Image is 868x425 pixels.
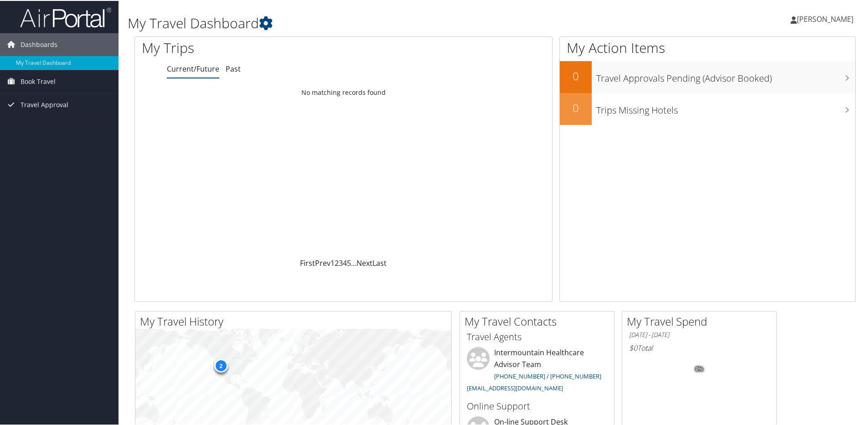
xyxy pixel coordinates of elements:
h2: My Travel Spend [627,313,776,328]
span: $0 [629,342,637,352]
img: airportal-logo.png [20,6,111,27]
span: [PERSON_NAME] [797,13,853,23]
li: Intermountain Healthcare Advisor Team [462,346,612,395]
div: 2 [214,358,227,372]
a: Last [372,257,387,267]
a: 0Trips Missing Hotels [560,92,855,124]
h2: My Travel History [140,313,451,328]
a: [PHONE_NUMBER] / [PHONE_NUMBER] [494,371,601,379]
a: Prev [315,257,331,267]
h3: Travel Agents [467,330,607,342]
h3: Trips Missing Hotels [596,98,855,116]
span: Book Travel [21,69,56,92]
a: [PERSON_NAME] [790,5,863,32]
h2: 0 [560,99,592,115]
h1: My Action Items [560,37,855,57]
h6: Total [629,342,770,352]
span: Travel Approval [21,93,68,115]
h3: Travel Approvals Pending (Advisor Booked) [596,67,855,84]
a: 4 [343,257,347,267]
span: Dashboards [21,32,57,55]
h2: My Travel Contacts [465,313,614,328]
tspan: 0% [696,366,703,371]
a: 1 [331,257,335,267]
a: 5 [347,257,351,267]
td: No matching records found [135,83,552,100]
a: 2 [335,257,339,267]
h1: My Trips [142,37,372,57]
h1: My Travel Dashboard [128,13,618,32]
a: Next [356,257,372,267]
a: Current/Future [167,63,219,73]
a: Past [226,63,241,73]
a: [EMAIL_ADDRESS][DOMAIN_NAME] [467,383,563,391]
h2: 0 [560,67,592,83]
a: 0Travel Approvals Pending (Advisor Booked) [560,60,855,92]
span: … [351,257,356,267]
h6: [DATE] - [DATE] [629,330,770,338]
h3: Online Support [467,399,607,412]
a: 3 [339,257,343,267]
a: First [300,257,315,267]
